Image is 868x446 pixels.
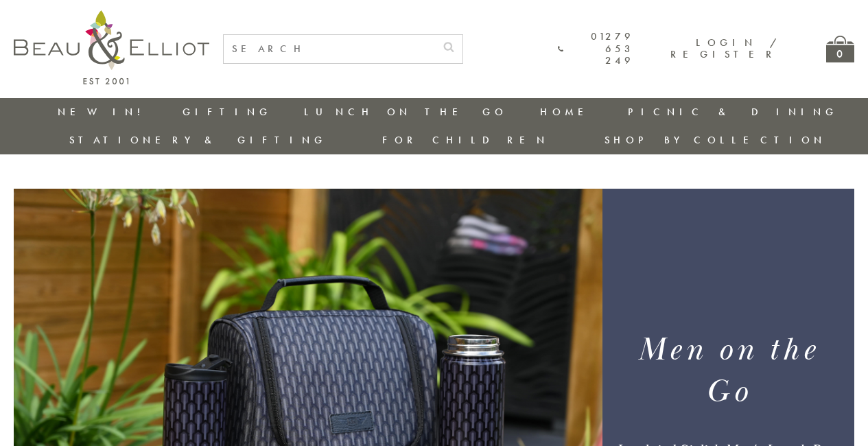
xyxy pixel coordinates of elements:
[58,105,150,119] a: New in!
[628,105,838,119] a: Picnic & Dining
[224,35,435,63] input: SEARCH
[615,329,842,413] h1: Men on the Go
[69,133,327,147] a: Stationery & Gifting
[183,105,272,119] a: Gifting
[605,133,826,147] a: Shop by collection
[558,31,634,67] a: 01279 653 249
[304,105,507,119] a: Lunch On The Go
[382,133,549,147] a: For Children
[826,36,854,62] a: 0
[14,10,209,84] img: logo
[540,105,595,119] a: Home
[670,36,778,61] a: Login / Register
